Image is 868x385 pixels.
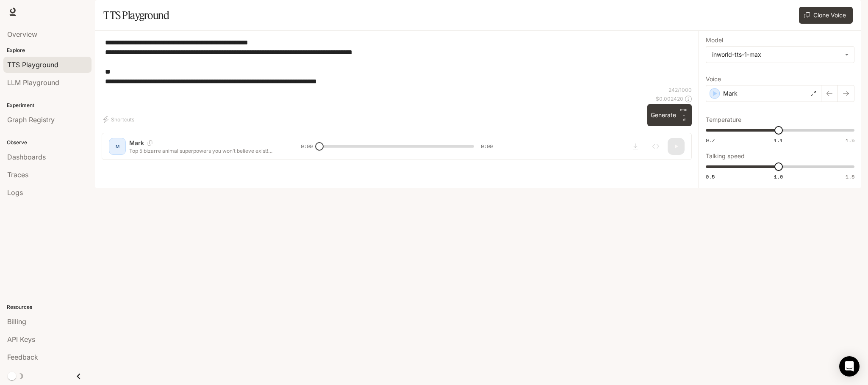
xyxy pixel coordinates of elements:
[723,89,738,98] p: Mark
[102,113,138,126] button: Shortcuts
[679,107,688,123] p: ⏎
[656,95,683,102] p: $ 0.002420
[712,50,840,59] div: inworld-tts-1-max
[846,173,854,180] span: 1.5
[706,117,741,123] p: Temperature
[668,86,692,93] p: 242 / 1000
[706,47,854,63] div: inworld-tts-1-max
[839,356,860,377] div: Open Intercom Messenger
[706,173,715,180] span: 0.5
[706,76,721,82] p: Voice
[647,104,692,126] button: GenerateCTRL +⏎
[774,137,783,144] span: 1.1
[706,137,715,144] span: 0.7
[774,173,783,180] span: 1.0
[846,137,854,144] span: 1.5
[799,7,853,24] button: Clone Voice
[706,153,745,159] p: Talking speed
[706,37,723,43] p: Model
[103,7,169,24] h1: TTS Playground
[679,107,688,118] p: CTRL +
